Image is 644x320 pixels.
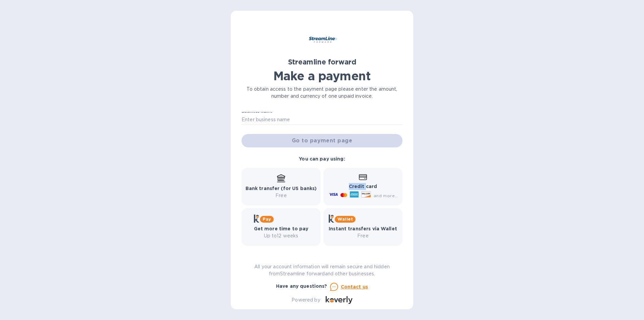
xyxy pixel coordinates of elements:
[241,110,272,114] label: Business name
[241,86,402,100] p: To obtain access to the payment page please enter the amount, number and currency of one unpaid i...
[246,186,317,191] b: Bank transfer (for US banks)
[374,193,398,198] span: and more...
[291,296,320,304] p: Powered by
[349,184,377,189] b: Credit card
[241,69,402,83] h1: Make a payment
[288,58,356,66] b: Streamline forward
[263,217,271,222] b: Pay
[241,115,402,125] input: Enter business name
[241,263,402,277] p: All your account information will remain secure and hidden from Streamline forward and other busi...
[254,232,309,239] p: Up to 12 weeks
[329,232,397,239] p: Free
[329,226,397,231] b: Instant transfers via Wallet
[337,217,353,222] b: Wallet
[246,192,317,199] p: Free
[254,226,309,231] b: Get more time to pay
[276,283,327,289] b: Have any questions?
[299,156,345,162] b: You can pay using:
[341,284,368,289] u: Contact us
